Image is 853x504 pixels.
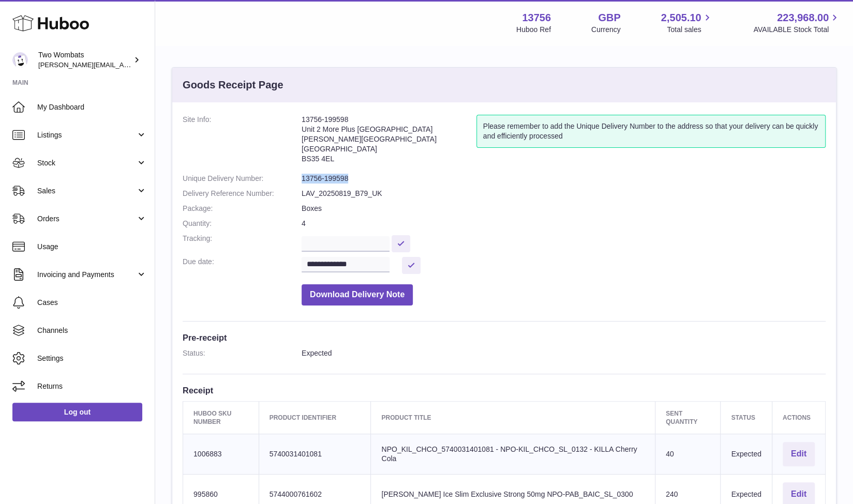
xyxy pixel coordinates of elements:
[302,219,826,228] dd: 4
[37,354,147,363] span: Settings
[667,25,713,35] span: Total sales
[37,298,147,308] span: Cases
[516,25,551,35] div: Huboo Ref
[655,401,720,434] th: Sent Quantity
[183,189,302,198] dt: Delivery Reference Number:
[259,401,371,434] th: Product Identifier
[183,332,826,343] h3: Pre-receipt
[302,204,826,213] dd: Boxes
[37,186,136,196] span: Sales
[302,115,476,169] address: 13756-199598 Unit 2 More Plus [GEOGRAPHIC_DATA] [PERSON_NAME][GEOGRAPHIC_DATA] [GEOGRAPHIC_DATA] ...
[772,401,825,434] th: Actions
[721,434,772,475] td: Expected
[183,219,302,228] dt: Quantity:
[302,348,826,358] dd: Expected
[37,270,136,280] span: Invoicing and Payments
[37,158,136,168] span: Stock
[38,60,263,69] span: [PERSON_NAME][EMAIL_ADDRESS][PERSON_NAME][DOMAIN_NAME]
[302,284,413,306] button: Download Delivery Note
[183,434,259,475] td: 1006883
[37,326,147,335] span: Channels
[38,50,131,70] div: Two Wombats
[591,25,621,35] div: Currency
[183,174,302,184] dt: Unique Delivery Number:
[661,11,701,25] span: 2,505.10
[183,401,259,434] th: Huboo SKU Number
[777,11,829,25] span: 223,968.00
[302,174,826,184] dd: 13756-199598
[37,381,147,391] span: Returns
[183,204,302,213] dt: Package:
[371,434,655,475] td: NPO_KIL_CHCO_5740031401081 - NPO-KIL_CHCO_SL_0132 - KILLA Cherry Cola
[37,242,147,252] span: Usage
[37,102,147,112] span: My Dashboard
[522,11,551,25] strong: 13756
[37,214,136,224] span: Orders
[753,11,841,35] a: 223,968.00 AVAILABLE Stock Total
[302,189,826,198] dd: LAV_20250819_B79_UK
[12,52,28,68] img: philip.carroll@twowombats.com
[783,442,815,466] button: Edit
[183,115,302,169] dt: Site Info:
[183,234,302,252] dt: Tracking:
[661,11,713,35] a: 2,505.10 Total sales
[183,78,283,92] h3: Goods Receipt Page
[655,434,720,475] td: 40
[753,25,841,35] span: AVAILABLE Stock Total
[721,401,772,434] th: Status
[476,115,826,148] div: Please remember to add the Unique Delivery Number to the address so that your delivery can be qui...
[12,403,142,421] a: Log out
[183,257,302,274] dt: Due date:
[259,434,371,475] td: 5740031401081
[598,11,620,25] strong: GBP
[183,385,826,396] h3: Receipt
[183,348,302,358] dt: Status:
[37,130,136,140] span: Listings
[371,401,655,434] th: Product title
